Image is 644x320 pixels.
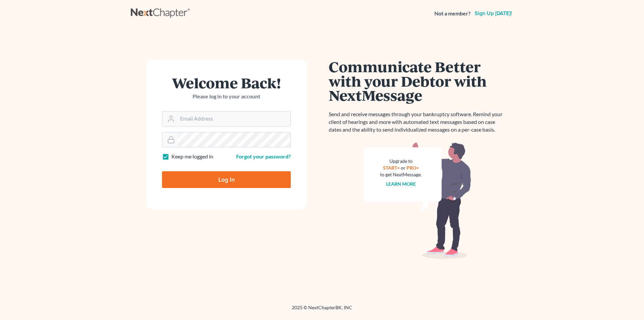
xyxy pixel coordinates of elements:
[162,76,291,90] h1: Welcome Back!
[131,304,513,316] div: 2025 © NextChapterBK, INC
[162,171,291,188] input: Log In
[364,142,471,259] img: nextmessage_bg-59042aed3d76b12b5cd301f8e5b87938c9018125f34e5fa2b7a6b67550977c72.svg
[380,171,422,178] div: to get NextMessage.
[329,110,506,134] p: Send and receive messages through your bankruptcy software. Remind your client of hearings and mo...
[329,59,506,102] h1: Communicate Better with your Debtor with NextMessage
[473,11,513,16] a: Sign up [DATE]!
[162,93,291,100] p: Please log in to your account
[177,111,290,126] input: Email Address
[386,181,416,187] a: Learn more
[383,165,400,171] a: START+
[236,153,291,159] a: Forgot your password?
[171,153,213,161] label: Keep me logged in
[380,158,422,165] div: Upgrade to
[401,165,406,171] span: or
[407,165,419,171] a: PRO+
[434,10,471,17] strong: Not a member?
